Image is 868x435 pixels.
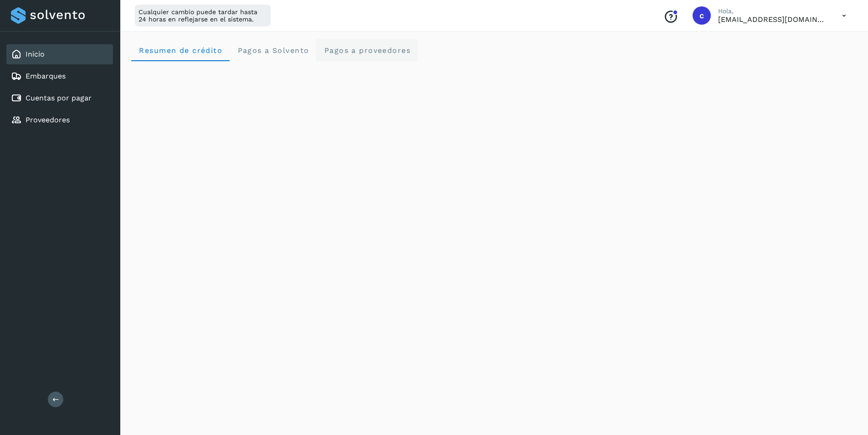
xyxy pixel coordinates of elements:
div: Cualquier cambio puede tardar hasta 24 horas en reflejarse en el sistema. [135,5,271,26]
a: Embarques [26,72,66,80]
div: Proveedores [6,110,113,130]
div: Cuentas por pagar [6,88,113,108]
a: Cuentas por pagar [26,94,92,102]
span: Pagos a Solvento [237,46,309,55]
span: Resumen de crédito [139,46,222,55]
span: Pagos a proveedores [324,46,411,55]
p: contabilidad5@easo.com [718,15,827,24]
a: Proveedores [26,115,70,124]
p: Hola, [718,7,827,15]
div: Embarques [6,66,113,86]
div: Inicio [6,44,113,64]
a: Inicio [26,50,45,58]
